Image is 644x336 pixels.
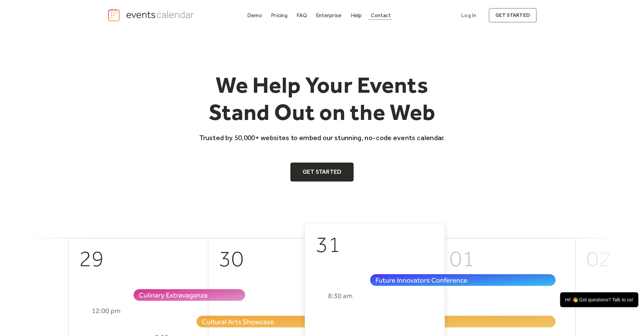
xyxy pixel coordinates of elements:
div: FAQ [297,13,307,17]
a: Log In [454,8,483,23]
div: Enterprise [316,13,341,17]
a: Enterprise [313,11,344,20]
h1: We Help Your Events Stand Out on the Web [193,71,451,126]
a: Help [348,11,365,20]
div: Pricing [271,13,287,17]
div: Demo [247,13,262,17]
div: Help [351,13,362,17]
div: Contact [371,13,391,17]
a: home [107,8,196,22]
p: Trusted by 50,000+ websites to embed our stunning, no-code events calendar. [193,133,451,142]
a: Demo [245,11,265,20]
a: Pricing [268,11,290,20]
a: FAQ [294,11,310,20]
a: Get Started [290,163,354,181]
a: Contact [368,11,394,20]
a: get started [489,8,537,23]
